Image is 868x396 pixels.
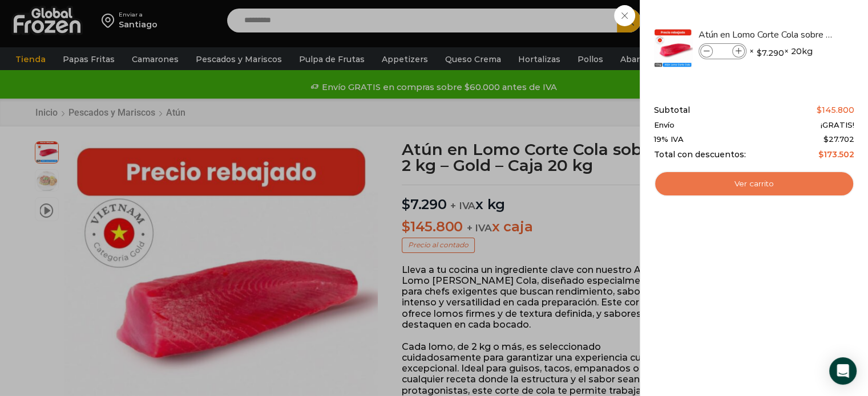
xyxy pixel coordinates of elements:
span: $ [817,105,822,115]
a: Atún en Lomo Corte Cola sobre 2 kg - Gold – Caja 20 kg [699,28,834,41]
span: ¡GRATIS! [821,121,854,130]
bdi: 7.290 [757,47,784,59]
span: $ [757,47,762,59]
span: $ [818,149,823,160]
span: Envío [654,121,675,130]
span: × × 20kg [749,43,813,59]
span: 19% IVA [654,135,684,144]
span: Subtotal [654,105,690,115]
span: $ [823,134,829,144]
bdi: 145.800 [817,105,854,115]
span: 27.702 [823,134,854,144]
span: Total con descuentos: [654,150,746,160]
bdi: 173.502 [818,149,854,160]
div: Open Intercom Messenger [829,357,857,385]
input: Product quantity [714,45,731,58]
a: Ver carrito [654,171,854,197]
